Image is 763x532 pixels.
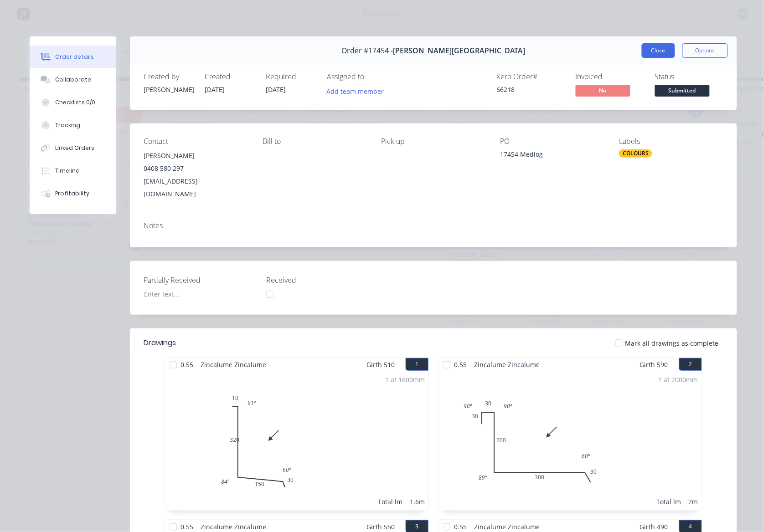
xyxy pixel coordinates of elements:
[144,72,194,81] div: Created by
[266,275,380,286] label: Received
[500,137,604,146] div: PO
[144,137,248,146] div: Contact
[55,121,80,129] div: Tracking
[55,98,95,107] div: Checklists 0/0
[144,338,176,348] div: Drawings
[55,189,89,198] div: Profitability
[640,358,668,371] span: Girth 590
[657,497,681,506] div: Total lm
[177,358,197,371] span: 0.55
[55,53,94,61] div: Order details
[327,72,418,81] div: Assigned to
[470,358,543,371] span: Zincalume Zincalume
[342,46,393,55] span: Order #17454 -
[619,149,652,158] div: COLOURS
[30,46,116,68] button: Order details
[266,72,316,81] div: Required
[144,162,248,175] div: 0408 580 297
[144,149,248,200] div: [PERSON_NAME]0408 580 297[EMAIL_ADDRESS][DOMAIN_NAME]
[655,85,710,96] span: Submitted
[393,46,526,55] span: [PERSON_NAME][GEOGRAPHIC_DATA]
[144,149,248,162] div: [PERSON_NAME]
[205,85,225,94] span: [DATE]
[30,137,116,159] button: Linked Orders
[500,149,604,162] div: 17454 Medlog
[619,137,723,146] div: Labels
[689,497,698,506] div: 2m
[205,72,255,81] div: Created
[55,167,79,175] div: Timeline
[327,85,389,97] button: Add team member
[659,375,698,384] div: 1 at 2000mm
[655,85,710,98] button: Submitted
[381,137,486,146] div: Pick up
[576,72,644,81] div: Invoiced
[144,221,723,230] div: Notes
[410,497,425,506] div: 1.6m
[30,91,116,114] button: Checklists 0/0
[625,338,719,348] span: Mark all drawings as complete
[450,358,470,371] span: 0.55
[197,358,270,371] span: Zincalume Zincalume
[263,137,367,146] div: Bill to
[144,85,194,94] div: [PERSON_NAME]
[496,85,565,94] div: 66218
[385,375,425,384] div: 1 at 1600mm
[322,85,389,97] button: Add team member
[655,72,723,81] div: Status
[496,72,565,81] div: Xero Order #
[165,371,428,510] div: 0103201503091º84º60º1 at 1600mmTotal lm1.6m
[266,85,286,94] span: [DATE]
[30,182,116,205] button: Profitability
[55,76,91,84] div: Collaborate
[682,43,728,58] button: Options
[679,358,702,371] button: 2
[406,358,428,371] button: 1
[576,85,630,96] span: No
[30,159,116,182] button: Timeline
[144,175,248,200] div: [EMAIL_ADDRESS][DOMAIN_NAME]
[144,275,258,286] label: Partially Received
[642,43,675,58] button: Close
[378,497,402,506] div: Total lm
[55,144,94,152] div: Linked Orders
[30,114,116,137] button: Tracking
[438,371,702,510] div: 030302003003090º89º60º90º1 at 2000mmTotal lm2m
[366,358,395,371] span: Girth 510
[30,68,116,91] button: Collaborate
